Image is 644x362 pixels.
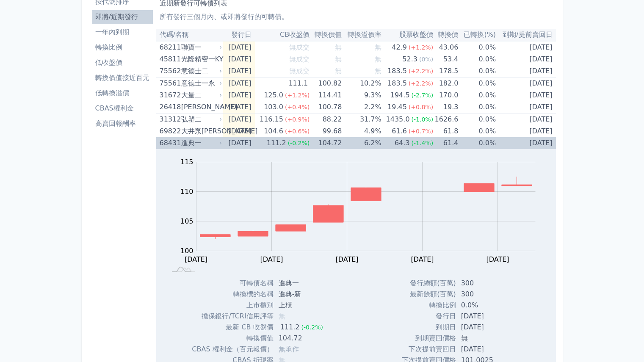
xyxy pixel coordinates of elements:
tspan: [DATE] [411,255,434,263]
div: 104.6 [262,125,285,137]
span: (+2.2%) [409,80,433,87]
span: 無 [375,43,381,51]
td: 下次提前賣回日 [402,344,456,355]
div: 194.5 [389,89,412,101]
div: 光隆精密一KY [181,53,220,65]
div: 75562 [160,65,179,77]
tspan: [DATE] [336,255,359,263]
li: 高賣回報酬率 [92,119,153,129]
td: CBAS 權利金（百元報價） [192,344,273,355]
a: 低收盤價 [92,56,153,69]
div: 進典一 [181,137,220,149]
td: [DATE] [223,77,254,90]
div: 61.6 [390,125,409,137]
td: 43.06 [433,41,458,53]
div: 116.15 [258,113,285,125]
td: 最新餘額(百萬) [402,289,456,300]
div: 103.0 [262,101,285,113]
li: CBAS權利金 [92,103,153,113]
tspan: 110 [180,188,193,196]
span: 無 [335,55,342,63]
td: 轉換比例 [402,300,456,311]
td: [DATE] [223,137,254,149]
span: 無 [375,67,381,75]
div: 大井泵[PERSON_NAME] [181,125,220,137]
td: [DATE] [496,77,556,90]
td: 無 [456,333,520,344]
span: (-0.2%) [301,324,323,331]
div: 111.2 [265,137,288,149]
a: CBAS權利金 [92,102,153,115]
td: 100.78 [310,101,342,113]
td: 進典-新 [274,289,330,300]
td: 到期日 [402,322,456,333]
div: 意德士一永 [181,77,220,89]
th: 轉換溢價率 [342,29,381,41]
div: 聯寶一 [181,41,220,53]
tspan: [DATE] [185,255,207,263]
span: 無成交 [289,43,310,51]
span: 無 [335,67,342,75]
td: [DATE] [456,322,520,333]
td: [DATE] [456,311,520,322]
span: 無 [279,312,285,320]
div: 19.45 [386,101,409,113]
td: [DATE] [223,125,254,137]
span: (-1.4%) [412,140,434,146]
li: 即將/近期發行 [92,12,153,22]
div: 69822 [160,125,179,137]
td: [DATE] [496,53,556,65]
td: 88.22 [310,113,342,126]
th: CB收盤價 [255,29,310,41]
div: 31312 [160,113,179,125]
a: 低轉換溢價 [92,86,153,100]
td: 0.0% [458,113,496,126]
td: [DATE] [223,113,254,126]
span: (+1.2%) [409,44,433,51]
td: 發行總額(百萬) [402,278,456,289]
td: [DATE] [496,89,556,101]
span: 無 [375,55,381,63]
td: 1626.6 [433,113,458,126]
td: 100.82 [310,77,342,90]
th: 轉換價 [433,29,458,41]
th: 發行日 [223,29,254,41]
td: 擔保銀行/TCRI信用評等 [192,311,273,322]
td: 170.0 [433,89,458,101]
span: (+0.7%) [409,128,433,135]
div: 45811 [160,53,179,65]
div: 弘塑二 [181,113,220,125]
td: 0.0% [458,125,496,137]
div: 26418 [160,101,179,113]
td: 到期賣回價格 [402,333,456,344]
td: 2.2% [342,101,381,113]
div: 183.5 [386,65,409,77]
td: [DATE] [496,125,556,137]
div: 75561 [160,77,179,89]
td: [DATE] [223,101,254,113]
td: 上市櫃別 [192,300,273,311]
td: 0.0% [458,65,496,77]
td: 最新 CB 收盤價 [192,322,273,333]
td: [DATE] [456,344,520,355]
a: 一年內到期 [92,25,153,39]
div: 111.2 [279,322,301,333]
td: [DATE] [223,41,254,53]
th: 到期/提前賣回日 [496,29,556,41]
td: [DATE] [496,41,556,53]
td: 10.2% [342,77,381,90]
td: 0.0% [458,89,496,101]
td: 31.7% [342,113,381,126]
tspan: 105 [180,217,193,225]
span: (-1.0%) [412,116,434,123]
td: 300 [456,278,520,289]
td: 轉換價值 [192,333,273,344]
td: 61.4 [433,137,458,149]
li: 低轉換溢價 [92,88,153,98]
td: 0.0% [458,53,496,65]
div: [PERSON_NAME] [181,101,220,113]
div: 意德士二 [181,65,220,77]
th: 轉換價值 [310,29,342,41]
td: 104.72 [310,137,342,149]
td: [DATE] [496,65,556,77]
